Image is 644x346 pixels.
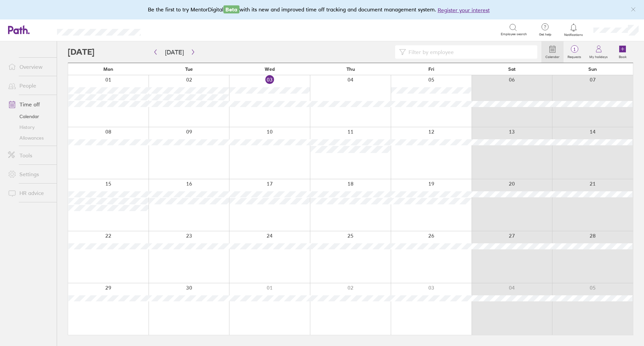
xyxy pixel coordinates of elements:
[508,66,516,72] span: Sat
[585,41,612,63] a: My holidays
[563,53,585,59] label: Requests
[3,111,57,122] a: Calendar
[159,27,176,33] div: Search
[585,53,612,59] label: My holidays
[185,66,193,72] span: Tue
[3,149,57,162] a: Tools
[612,41,633,63] a: Book
[265,66,275,72] span: Wed
[148,5,496,14] div: Be the first to try MentorDigital with its new and improved time off tracking and document manage...
[615,53,631,59] label: Book
[588,66,597,72] span: Sun
[3,133,57,143] a: Allowances
[160,47,189,58] button: [DATE]
[501,32,527,36] span: Employee search
[3,98,57,111] a: Time off
[3,60,57,73] a: Overview
[438,6,490,14] button: Register your interest
[563,23,585,37] a: Notifications
[541,41,563,63] a: Calendar
[3,122,57,133] a: History
[103,66,113,72] span: Mon
[563,33,585,37] span: Notifications
[563,41,585,63] a: 1Requests
[3,79,57,92] a: People
[3,186,57,200] a: HR advice
[3,167,57,181] a: Settings
[223,5,239,13] span: Beta
[534,33,556,37] span: Get help
[563,47,585,52] span: 1
[428,66,434,72] span: Fri
[406,46,533,58] input: Filter by employee
[346,66,355,72] span: Thu
[541,53,563,59] label: Calendar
